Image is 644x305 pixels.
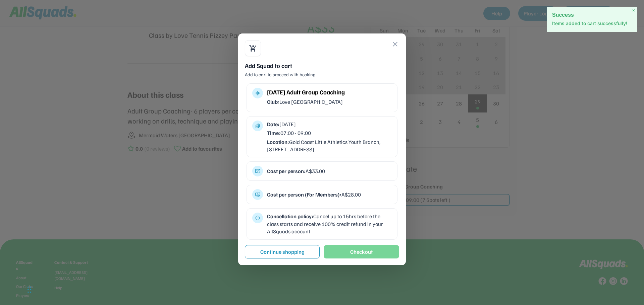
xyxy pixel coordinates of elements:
[267,168,306,174] strong: Cost per person:
[552,20,632,27] p: Items added to cart successfully!
[267,98,279,105] strong: Club:
[552,12,632,18] h2: Success
[267,167,392,175] div: A$33.00
[267,121,392,128] div: [DATE]
[267,138,392,153] div: Gold Coast Little Athletics Youth Branch, [STREET_ADDRESS]
[245,71,399,78] div: Add to cart to proceed with booking
[267,98,392,105] div: Love [GEOGRAPHIC_DATA]
[267,213,392,235] div: Cancel up to 15hrs before the class starts and receive 100% credit refund in your AllSquads account
[391,40,399,48] button: close
[267,191,392,198] div: A$28.00
[267,88,392,97] div: [DATE] Adult Group Coaching
[324,245,399,258] button: Checkout
[267,129,392,137] div: 07:00 - 09:00
[267,130,280,136] strong: Time:
[249,44,257,52] button: shopping_cart_checkout
[267,121,279,128] strong: Date:
[255,90,260,96] button: multitrack_audio
[245,62,399,70] div: Add Squad to cart
[267,191,341,198] strong: Cost per person (For Members):
[632,8,635,13] span: ×
[267,139,289,145] strong: Location:
[245,245,320,258] button: Continue shopping
[267,213,313,220] strong: Cancellation policy:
